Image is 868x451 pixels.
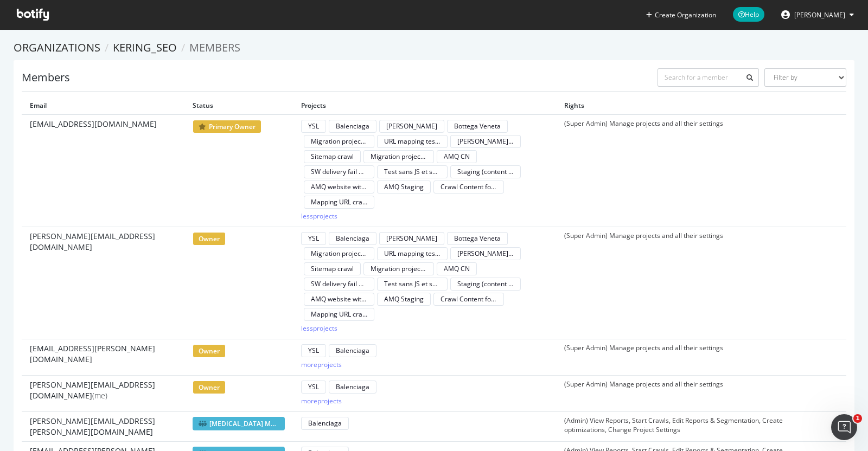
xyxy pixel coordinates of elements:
button: YSL [301,381,326,394]
div: [PERSON_NAME]-run [457,249,514,258]
div: more projects [301,360,342,369]
th: Email [22,97,184,114]
a: AMQ CN [437,264,477,273]
div: URL mapping test - YSL content v2 [384,137,441,146]
span: primary owner [193,120,261,133]
div: Bottega Veneta [454,234,501,243]
div: AMQ CN [444,264,470,273]
div: Balenciaga [336,346,369,355]
div: [PERSON_NAME] [386,234,437,243]
div: less projects [301,324,337,333]
div: Crawl Content for UAT - YSL [441,182,497,191]
button: URL mapping test - YSL content v2 [377,135,448,148]
button: moreprojects [301,395,342,408]
a: Migration project - staging 2 [304,137,374,146]
a: [PERSON_NAME] [379,121,444,131]
div: Sitemap crawl [311,264,354,273]
button: Balenciaga [329,344,376,357]
a: AMQ website without SW [304,294,374,304]
div: Staging (content environment) YSL [457,279,514,288]
button: YSL [301,120,326,133]
button: SW delivery fail URL list to check [304,278,374,291]
a: Sitemap crawl [304,264,361,273]
a: YSL [301,382,326,391]
div: YSL [308,382,319,391]
div: Balenciaga [336,121,369,131]
div: Staging (content environment) YSL [457,167,514,176]
div: more projects [301,396,342,405]
button: [PERSON_NAME] [773,6,863,23]
button: URL mapping test - YSL content v2 [377,247,448,260]
a: Test sans JS et sans SW [377,279,448,288]
th: Status [184,97,293,114]
a: [PERSON_NAME]-run [450,249,521,258]
a: YSL [301,346,326,355]
a: Mapping URL crawl - YSL Content [304,197,374,207]
span: [PERSON_NAME][EMAIL_ADDRESS][DOMAIN_NAME] [30,379,176,401]
a: [PERSON_NAME]-run [450,137,521,146]
button: [PERSON_NAME]-run [450,135,521,148]
div: Bottega Veneta [454,121,501,131]
a: YSL [301,121,326,131]
span: [PERSON_NAME][EMAIL_ADDRESS][DOMAIN_NAME] [30,231,176,253]
button: YSL [301,344,326,357]
button: Staging (content environment) YSL [450,165,521,178]
div: Migration project - staging [371,264,427,273]
span: owner [193,344,226,358]
button: [PERSON_NAME] [379,232,444,245]
a: Bottega Veneta [447,121,508,131]
td: (Super Admin) Manage projects and all their settings [556,375,819,411]
div: Crawl Content for UAT - YSL [441,294,497,304]
div: AMQ website without SW [311,182,367,191]
div: Mapping URL crawl - YSL Content [311,197,367,207]
th: Rights [556,97,819,114]
button: Balenciaga [301,417,349,430]
input: Search for a member [658,68,759,87]
div: Migration project - staging 2 [311,249,367,258]
span: Members [189,40,240,55]
a: Balenciaga [329,382,376,391]
a: Organizations [14,40,100,55]
div: Balenciaga [336,382,369,391]
span: [PERSON_NAME][EMAIL_ADDRESS][PERSON_NAME][DOMAIN_NAME] [30,416,176,437]
div: AMQ CN [444,152,470,161]
button: Bottega Veneta [447,120,508,133]
button: Migration project - staging [363,150,434,163]
button: AMQ website without SW [304,181,374,194]
button: Mapping URL crawl - YSL Content [304,196,374,209]
h1: Members [22,72,70,83]
div: Migration project - staging 2 [311,137,367,146]
button: Staging (content environment) YSL [450,278,521,291]
button: Balenciaga [329,381,376,394]
a: URL mapping test - YSL content v2 [377,137,448,146]
a: Staging (content environment) YSL [450,279,521,288]
button: AMQ CN [437,150,477,163]
button: Sitemap crawl [304,262,361,275]
div: URL mapping test - YSL content v2 [384,249,441,258]
button: Bottega Veneta [447,232,508,245]
a: Mapping URL crawl - YSL Content [304,310,374,319]
a: Bottega Veneta [447,234,508,243]
div: YSL [308,346,319,355]
button: AMQ Staging [377,293,431,306]
button: AMQ Staging [377,181,431,194]
button: Sitemap crawl [304,150,361,163]
a: SW delivery fail URL list to check [304,167,374,176]
div: Mapping URL crawl - YSL Content [311,310,367,319]
a: Balenciaga [301,418,349,428]
span: (me) [92,390,107,401]
div: AMQ Staging [384,294,424,304]
button: Migration project - staging 2 [304,135,374,148]
a: Kering_SEO [113,40,177,55]
div: AMQ website without SW [311,294,367,304]
div: Test sans JS et sans SW [384,167,441,176]
div: SW delivery fail URL list to check [311,279,367,288]
a: URL mapping test - YSL content v2 [377,249,448,258]
button: AMQ website without SW [304,293,374,306]
button: lessprojects [301,210,337,223]
div: less projects [301,211,337,221]
button: Crawl Content for UAT - YSL [433,181,504,194]
button: Test sans JS et sans SW [377,278,448,291]
span: Sandra Lukijanec [794,10,845,20]
div: Balenciaga [336,234,369,243]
